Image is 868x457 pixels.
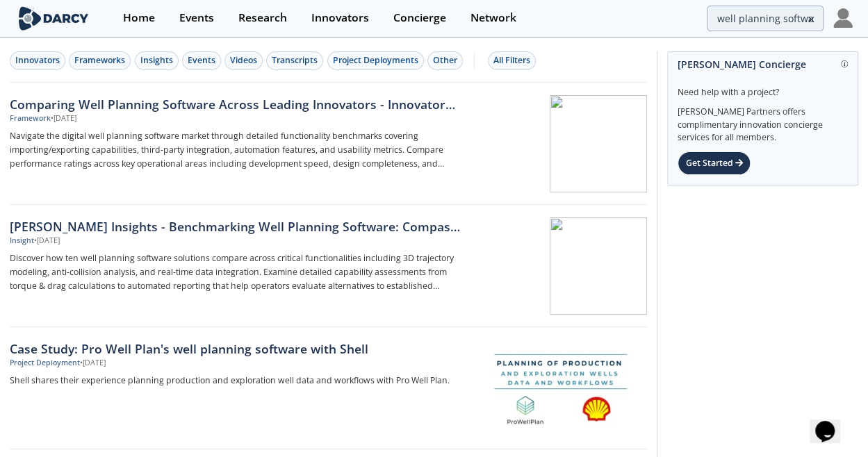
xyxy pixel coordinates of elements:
input: Advanced Search [707,6,824,31]
div: • [DATE] [80,358,106,369]
div: Project Deployments [333,54,418,67]
button: Videos [224,51,263,70]
div: Insight [10,235,34,247]
button: Innovators [10,51,65,70]
img: logo-wide.svg [16,6,92,31]
div: Events [179,13,214,24]
div: Research [238,13,287,24]
button: Events [182,51,221,70]
div: Innovators [311,13,369,24]
div: All Filters [493,54,530,67]
button: Project Deployments [327,51,424,70]
p: Discover how ten well planning software solutions compare across critical functionalities includi... [10,251,462,293]
div: Case Study: Pro Well Plan's well planning software with Shell [10,340,462,358]
div: • [DATE] [51,113,76,124]
img: information.svg [841,60,849,68]
div: Innovators [15,54,60,67]
div: Framework [10,113,51,124]
a: Case Study: Pro Well Plan's well planning software with Shell Project Deployment •[DATE] Shell sh... [10,327,647,449]
p: Navigate the digital well planning software market through detailed functionality benchmarks cove... [10,129,462,171]
iframe: chat widget [810,401,854,443]
div: Other [433,54,457,67]
div: Videos [230,54,257,67]
div: [PERSON_NAME] Insights - Benchmarking Well Planning Software: Compass vs. Competitors [10,217,462,235]
button: Frameworks [69,51,131,70]
div: Events [188,54,215,67]
button: Other [427,51,463,70]
a: Comparing Well Planning Software Across Leading Innovators - Innovator Comparison Framework •[DAT... [10,83,647,205]
p: Shell shares their experience planning production and exploration well data and workflows with Pr... [10,374,462,388]
div: [PERSON_NAME] Concierge [678,52,848,76]
div: Transcripts [272,54,318,67]
a: [PERSON_NAME] Insights - Benchmarking Well Planning Software: Compass vs. Competitors Insight •[D... [10,205,647,327]
div: Insights [140,54,173,67]
div: Network [470,13,516,24]
div: Need help with a project? [678,76,848,99]
div: • [DATE] [34,235,60,247]
div: Get Started [678,151,751,175]
div: [PERSON_NAME] Partners offers complimentary innovation concierge services for all members. [678,99,848,144]
button: Transcripts [266,51,323,70]
button: Insights [135,51,179,70]
button: All Filters [488,51,536,70]
div: Concierge [393,13,446,24]
img: Profile [833,8,853,28]
div: Project Deployment [10,358,80,369]
div: Home [123,13,155,24]
div: Frameworks [74,54,125,67]
div: Comparing Well Planning Software Across Leading Innovators - Innovator Comparison [10,95,462,113]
